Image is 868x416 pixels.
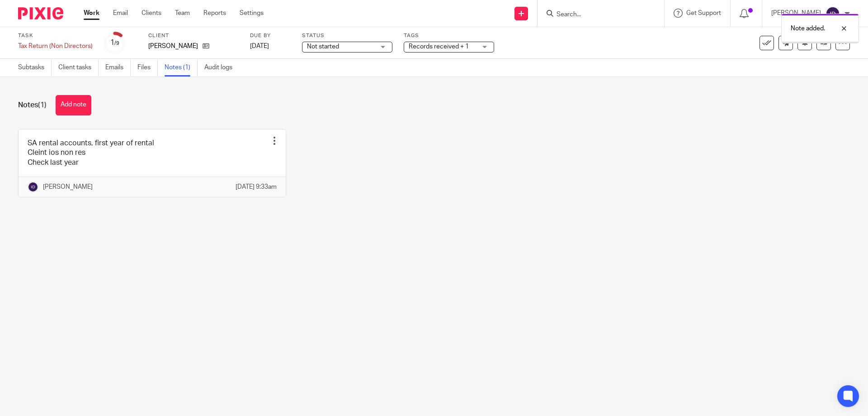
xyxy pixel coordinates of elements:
a: Team [175,9,190,18]
img: svg%3E [28,182,38,192]
a: Clients [142,9,161,18]
p: Note added. [791,24,825,33]
p: [DATE] 9:33am [236,182,277,191]
button: Add note [56,95,91,115]
a: Reports [203,9,226,18]
div: 1 [110,38,119,48]
span: Records received + 1 [409,43,469,50]
a: Work [84,9,99,18]
img: svg%3E [826,6,840,21]
img: Pixie [18,7,63,19]
a: Emails [105,59,131,77]
div: Tax Return (Non Directors) [18,42,93,51]
label: Task [18,32,93,39]
small: /9 [114,41,119,46]
span: [DATE] [250,43,269,49]
p: [PERSON_NAME] [43,182,93,191]
label: Status [302,32,392,39]
a: Audit logs [204,59,239,77]
a: Email [113,9,128,18]
a: Subtasks [18,59,52,77]
a: Client tasks [58,59,99,77]
h1: Notes [18,100,47,110]
label: Due by [250,32,291,39]
span: (1) [38,101,47,109]
label: Client [148,32,239,39]
a: Notes (1) [165,59,198,77]
span: Not started [307,43,339,50]
a: Settings [240,9,264,18]
p: [PERSON_NAME] [148,42,198,51]
a: Files [137,59,158,77]
label: Tags [404,32,494,39]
